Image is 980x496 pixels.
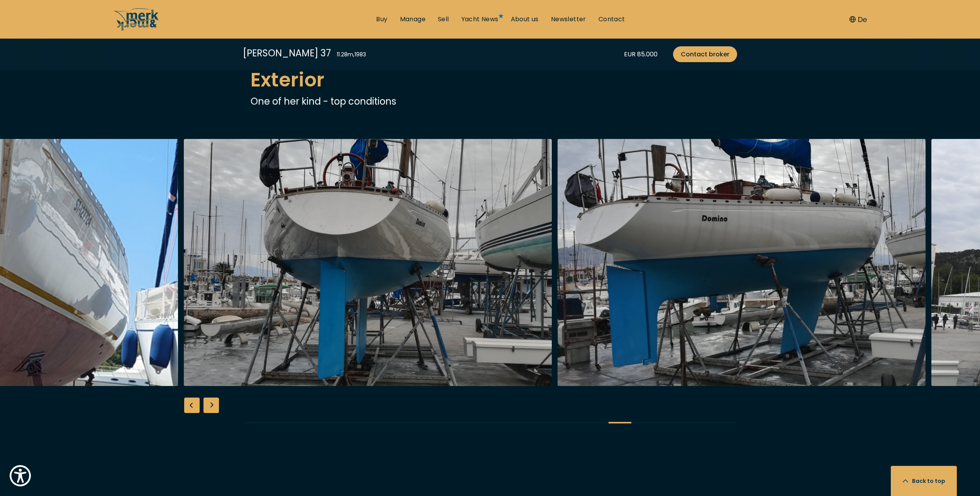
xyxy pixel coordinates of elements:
div: 11.28 m , 1983 [337,51,366,59]
img: Merk&Merk [558,139,926,386]
a: Contact [599,15,625,24]
a: Contact broker [673,46,737,62]
img: Merk&Merk [184,139,552,386]
a: Manage [400,15,426,24]
a: Sell [438,15,449,24]
a: Buy [376,15,387,24]
button: Back to top [891,466,957,496]
a: Newsletter [551,15,586,24]
button: De [849,14,867,25]
a: About us [511,15,539,24]
button: Show Accessibility Preferences [8,463,33,488]
div: Previous slide [184,398,200,413]
p: One of her kind - top conditions [251,95,729,108]
div: [PERSON_NAME] 37 [243,46,331,60]
a: Yacht News [461,15,498,24]
a: / [113,24,159,33]
span: Contact broker [681,49,729,59]
div: EUR 85.000 [624,49,658,59]
h2: Exterior [251,65,729,95]
div: Next slide [203,398,219,413]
